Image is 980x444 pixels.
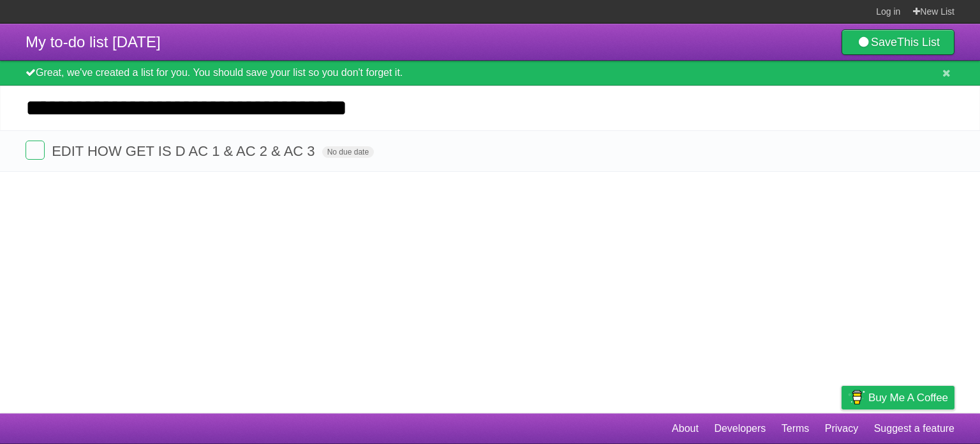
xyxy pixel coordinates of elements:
[782,417,810,441] a: Terms
[842,29,954,55] a: SaveThis List
[868,387,948,409] span: Buy me a coffee
[322,146,374,158] span: No due date
[52,143,318,159] span: EDIT HOW GET IS D AC 1 & AC 2 & AC 3
[26,141,45,160] label: Done
[842,386,954,410] a: Buy me a coffee
[897,36,940,49] b: This List
[714,417,766,441] a: Developers
[825,417,858,441] a: Privacy
[672,417,699,441] a: About
[848,387,865,408] img: Buy me a coffee
[26,33,161,50] span: My to-do list [DATE]
[874,417,954,441] a: Suggest a feature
